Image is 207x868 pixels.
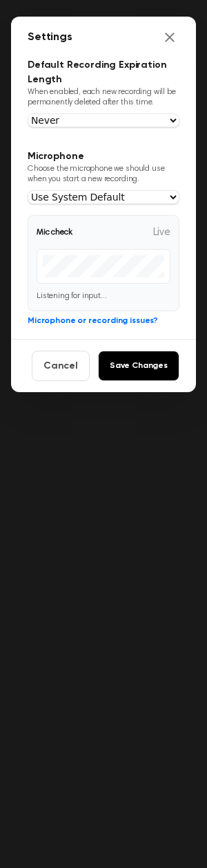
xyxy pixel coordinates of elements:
[32,351,90,381] button: Cancel
[37,292,106,300] span: Listening for input...
[37,226,72,239] span: Mic check
[98,351,179,381] button: Save Changes
[28,87,179,108] p: When enabled, each new recording will be permanently deleted after this time.
[153,224,170,241] span: Live
[28,29,72,46] h2: Settings
[28,58,179,87] h3: Default Recording Expiration Length
[28,149,179,164] h3: Microphone
[160,28,179,47] button: Close settings
[28,315,158,327] button: Microphone or recording issues?
[28,164,179,185] p: Choose the microphone we should use when you start a new recording.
